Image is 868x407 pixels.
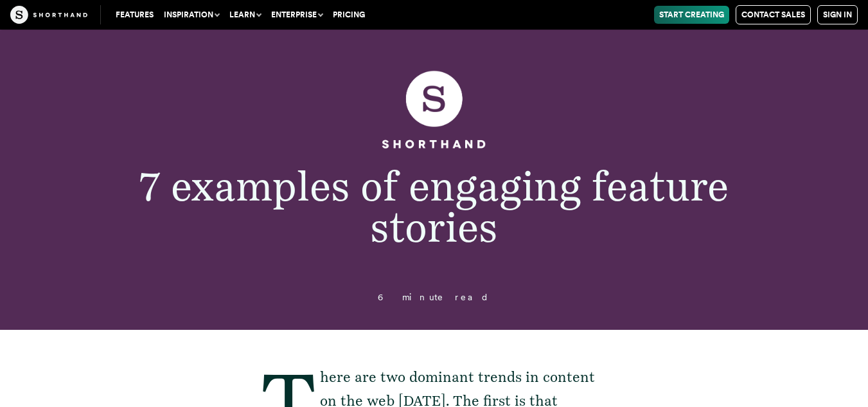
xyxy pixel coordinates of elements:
a: Pricing [328,6,370,24]
span: 6 minute read [378,292,490,302]
button: Inspiration [159,6,224,24]
img: The Craft [10,6,87,24]
span: 7 examples of engaging feature stories [139,161,729,251]
button: Enterprise [266,6,328,24]
a: Start Creating [654,6,729,24]
a: Contact Sales [736,5,811,24]
a: Sign in [817,5,858,24]
a: Features [111,6,159,24]
button: Learn [224,6,266,24]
